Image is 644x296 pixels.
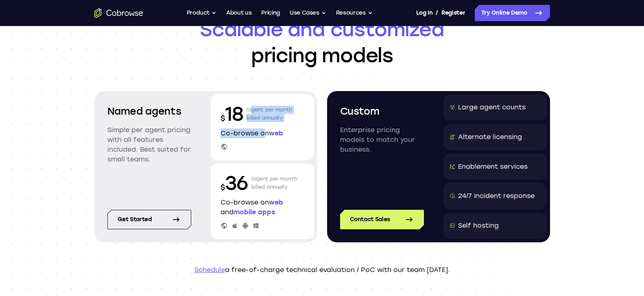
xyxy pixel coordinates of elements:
[416,5,432,21] a: Log In
[94,265,550,275] p: a free-of-charge technical evaluation / PoC with our team [DATE].
[234,208,275,216] span: mobile apps
[94,8,143,18] a: Go to the home page
[441,5,465,21] a: Register
[340,104,424,119] h2: Custom
[269,198,283,206] span: web
[187,5,217,21] button: Product
[458,132,522,142] div: Alternate licensing
[475,5,550,21] a: Try Online Demo
[458,221,499,231] div: Self hosting
[107,104,191,119] h2: Named agents
[261,5,280,21] a: Pricing
[220,114,225,123] span: $
[226,5,251,21] a: About us
[194,266,225,274] a: Schedule
[94,16,550,68] h1: pricing models
[458,162,528,172] div: Enablement services
[340,125,424,155] p: Enterprise pricing models to match your business.
[269,129,283,137] span: web
[340,210,424,229] a: Contact Sales
[220,128,304,138] p: Co-browse on
[458,102,526,112] div: Large agent counts
[94,16,550,42] span: Scalable and customized
[247,101,292,127] p: /agent per month billed annually
[336,5,373,21] button: Resources
[220,101,243,127] p: 18
[436,8,438,18] span: /
[107,210,191,229] a: Get started
[220,183,225,192] span: $
[251,170,297,196] p: /agent per month billed annually
[220,170,248,196] p: 36
[107,125,191,164] p: Simple per agent pricing with all features included. Best suited for small teams.
[458,191,535,201] div: 24/7 Incident response
[290,5,326,21] button: Use Cases
[220,198,304,217] p: Co-browse on and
